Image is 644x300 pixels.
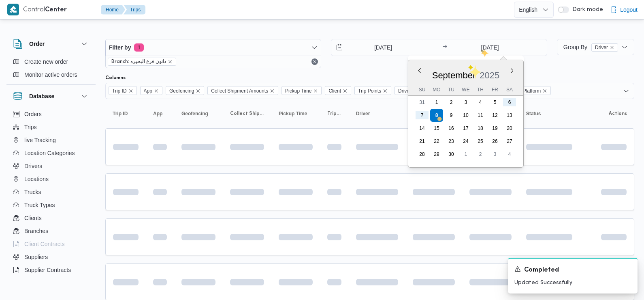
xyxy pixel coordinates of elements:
button: Driver [353,107,401,120]
button: live Tracking [10,134,92,147]
span: Clients [24,213,42,223]
p: Updated Successfully [514,278,631,287]
button: Order [13,39,89,49]
button: Remove Client from selection in this group [343,88,348,93]
div: day-17 [459,122,472,135]
div: day-31 [416,96,429,109]
span: App [140,86,162,95]
span: Locations [24,174,49,184]
img: X8yXhbKr1z7QwAAAABJRU5ErkJggg== [7,4,19,15]
span: Pickup Time [279,110,307,117]
button: Previous Month [416,67,423,74]
div: day-20 [503,122,516,135]
div: day-6 [503,96,516,109]
div: Mo [430,84,443,95]
span: Geofencing [169,86,194,95]
button: Group ByDriverremove selected entity [557,39,634,55]
input: Press the down key to open a popover containing a calendar. [331,39,423,56]
span: Platform [519,86,551,95]
div: day-9 [445,109,458,122]
div: Th [474,84,487,95]
span: Trip Points [327,110,341,117]
button: Trips [10,121,92,134]
button: remove selected entity [610,45,614,50]
span: Driver [395,86,421,95]
span: Branch: دانون فرع البحيره [108,58,176,66]
div: Sa [503,84,516,95]
button: Devices [10,276,92,289]
button: Trucks [10,186,92,199]
button: App [150,107,170,120]
button: Supplier Contracts [10,263,92,276]
span: Status [526,110,541,117]
div: Notification [514,265,631,275]
span: Create new order [24,57,68,67]
button: Remove Trip ID from selection in this group [128,88,133,93]
span: Monitor active orders [24,70,77,80]
div: day-5 [488,96,501,109]
h3: Order [29,39,45,49]
span: Supplier Contracts [24,265,71,275]
div: day-28 [416,148,429,161]
div: Button. Open the year selector. 2025 is currently selected. [479,70,500,81]
button: Locations [10,173,92,186]
span: Driver [595,44,608,51]
span: Completed [524,265,559,275]
div: Database [6,108,96,283]
span: Platform [523,86,541,95]
div: day-4 [474,96,487,109]
button: Filter by1 active filters [106,39,321,56]
div: day-11 [474,109,487,122]
span: Driver [356,110,370,117]
div: day-2 [445,96,458,109]
button: Clients [10,212,92,224]
span: Suppliers [24,252,48,262]
span: Trip ID [109,86,137,95]
button: Open list of options [623,88,629,94]
span: Driver [591,43,618,52]
div: day-1 [430,96,443,109]
div: day-21 [416,135,429,148]
button: Trips [124,5,145,15]
button: Create new order [10,55,92,68]
span: Driver [398,86,411,95]
div: day-3 [459,96,472,109]
button: Orders [10,108,92,121]
div: day-1 [459,148,472,161]
span: Collect Shipment Amounts [211,86,268,95]
div: day-22 [430,135,443,148]
button: Drivers [10,160,92,173]
span: Location Categories [24,148,75,158]
div: day-26 [488,135,501,148]
span: Actions [609,110,627,117]
div: day-4 [503,148,516,161]
button: Remove Geofencing from selection in this group [196,88,200,93]
span: Branches [24,226,48,236]
div: day-29 [430,148,443,161]
button: Suppliers [10,250,92,263]
button: Home [101,5,125,15]
span: 2025 [480,70,499,80]
span: Geofencing [181,110,208,117]
span: Client [325,86,351,95]
div: day-16 [445,122,458,135]
div: Button. Open the month selector. September is currently selected. [432,70,476,81]
button: Monitor active orders [10,68,92,81]
div: day-23 [445,135,458,148]
input: Press the down key to enter a popover containing a calendar. Press the escape key to close the po... [450,39,530,56]
span: Logout [620,5,638,15]
span: Geofencing [166,86,204,95]
button: Remove Platform from selection in this group [542,88,547,93]
div: day-30 [445,148,458,161]
button: Truck Types [10,199,92,212]
div: day-18 [474,122,487,135]
div: We [459,84,472,95]
span: Dark mode [569,6,603,13]
button: Trip ID [109,107,142,120]
span: Trips [24,122,37,132]
button: Geofencing [178,107,219,120]
div: Tu [445,84,458,95]
span: Orders [24,109,42,119]
div: day-10 [459,109,472,122]
label: Columns [105,75,126,81]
